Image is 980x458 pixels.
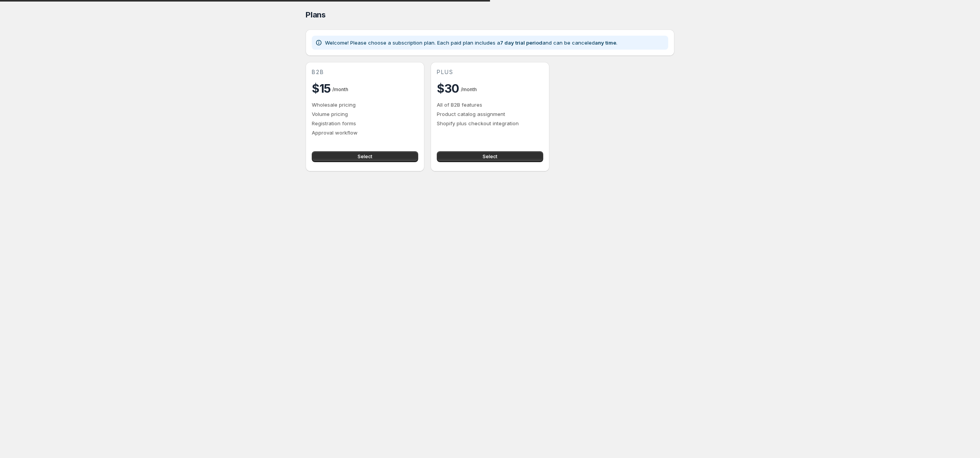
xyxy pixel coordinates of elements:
[437,151,543,162] button: Select
[312,151,418,162] button: Select
[358,154,372,160] span: Select
[437,81,459,96] h2: $30
[312,81,331,96] h2: $15
[325,39,617,47] p: Welcome! Please choose a subscription plan. Each paid plan includes a and can be canceled .
[312,129,418,137] p: Approval workflow
[483,154,497,160] span: Select
[437,68,454,76] span: plus
[461,86,477,92] span: / month
[312,119,418,127] p: Registration forms
[306,10,326,19] span: Plans
[332,86,348,92] span: / month
[437,110,543,118] p: Product catalog assignment
[312,68,324,76] span: b2b
[500,40,542,46] b: 7 day trial period
[312,101,418,109] p: Wholesale pricing
[595,40,616,46] b: any time
[437,101,543,109] p: All of B2B features
[437,119,543,127] p: Shopify plus checkout integration
[312,110,418,118] p: Volume pricing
